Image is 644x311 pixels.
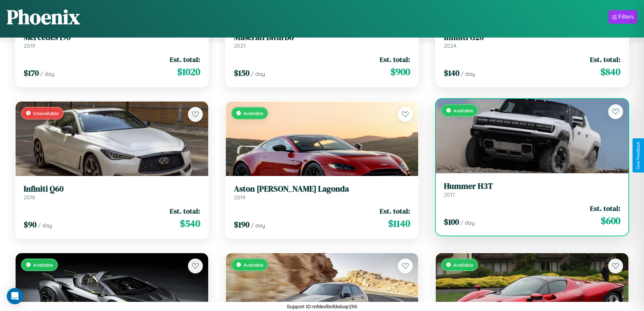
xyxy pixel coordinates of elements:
span: Available [453,108,473,113]
span: Available [453,262,473,268]
span: Est. total: [380,54,410,64]
h3: Aston [PERSON_NAME] Lagonda [234,184,410,194]
a: Hummer H3T2017 [444,181,620,198]
span: 2021 [234,42,245,49]
span: / day [40,70,54,77]
span: 2014 [234,194,245,201]
button: Filters [609,10,637,24]
span: / day [460,219,475,226]
span: $ 1140 [388,217,410,230]
span: $ 1020 [177,65,200,79]
div: Filters [618,14,634,20]
span: $ 170 [24,67,39,79]
span: / day [461,70,475,77]
a: Infiniti G202024 [444,32,620,49]
span: $ 100 [444,216,459,227]
span: $ 190 [234,219,249,230]
span: $ 600 [601,214,620,227]
a: Maserati Biturbo2021 [234,32,410,49]
span: / day [38,222,52,229]
a: Infiniti Q602018 [24,184,200,201]
span: 2017 [444,191,455,198]
span: Est. total: [590,54,620,64]
span: Available [243,262,263,268]
h3: Mercedes 190 [24,32,200,42]
span: 2024 [444,42,456,49]
span: Est. total: [170,206,200,216]
span: / day [251,70,265,77]
span: Est. total: [170,54,200,64]
span: Available [33,262,53,268]
div: Give Feedback [636,142,641,169]
span: Est. total: [590,203,620,213]
span: $ 540 [180,217,200,230]
span: $ 90 [24,219,37,230]
span: $ 150 [234,67,249,79]
span: $ 900 [390,65,410,79]
span: Unavailable [33,110,59,116]
p: Support ID: mfdexlbvfdwluqr2hh [287,302,357,311]
div: Open Intercom Messenger [7,288,23,304]
a: Mercedes 1902019 [24,32,200,49]
span: Est. total: [380,206,410,216]
span: $ 140 [444,67,459,79]
h3: Maserati Biturbo [234,32,410,42]
a: Aston [PERSON_NAME] Lagonda2014 [234,184,410,201]
span: 2018 [24,194,35,201]
span: 2019 [24,42,35,49]
h3: Infiniti G20 [444,32,620,42]
h3: Hummer H3T [444,181,620,191]
span: $ 840 [600,65,620,79]
span: Available [243,110,263,116]
span: / day [251,222,265,229]
h3: Infiniti Q60 [24,184,200,194]
h1: Phoenix [7,3,80,31]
